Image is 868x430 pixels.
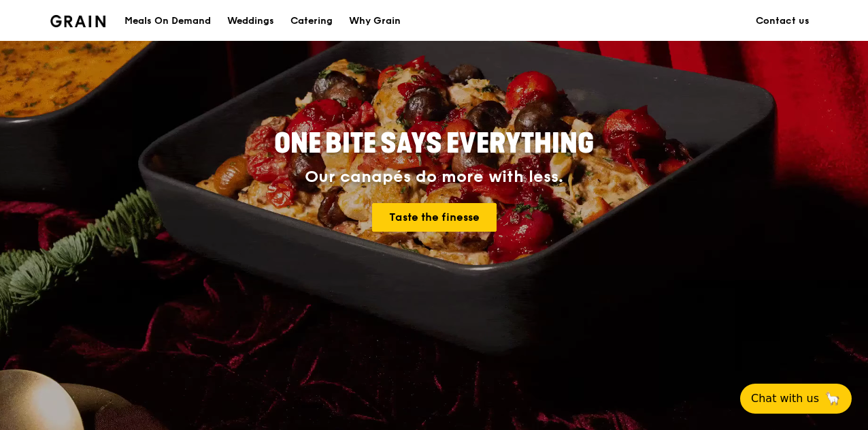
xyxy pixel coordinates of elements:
[227,1,274,42] div: Weddings
[290,1,333,42] div: Catering
[274,127,594,160] span: ONE BITE SAYS EVERYTHING
[124,1,211,42] div: Meals On Demand
[740,384,852,414] button: Chat with us🦙
[748,1,818,42] a: Contact us
[349,1,401,42] div: Why Grain
[751,390,819,407] span: Chat with us
[824,390,841,407] span: 🦙
[372,203,497,232] a: Taste the finesse
[219,1,282,42] a: Weddings
[50,15,105,27] img: Grain
[341,1,409,42] a: Why Grain
[282,1,341,42] a: Catering
[189,168,679,187] div: Our canapés do more with less.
